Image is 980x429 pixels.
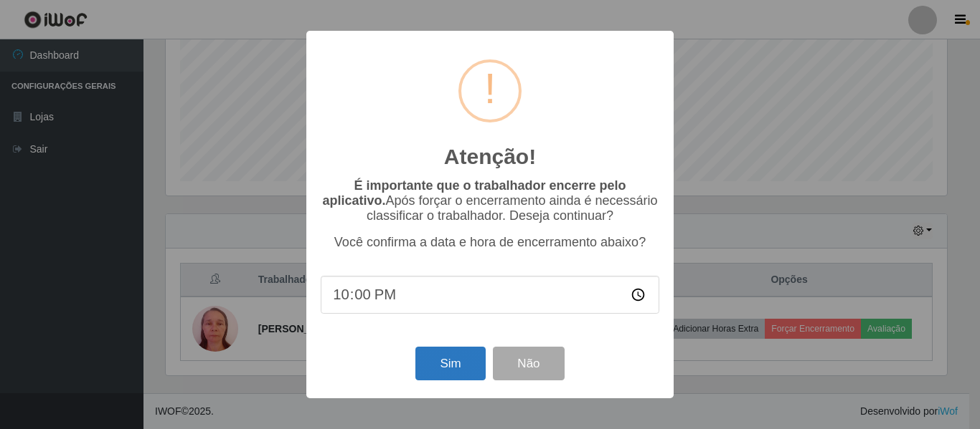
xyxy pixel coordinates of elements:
b: É importante que o trabalhador encerre pelo aplicativo. [322,178,626,208]
button: Sim [415,347,485,380]
button: Não [493,347,564,380]
p: Após forçar o encerramento ainda é necessário classificar o trabalhador. Deseja continuar? [321,178,659,223]
h2: Atenção! [444,144,536,170]
p: Você confirma a data e hora de encerramento abaixo? [321,235,659,250]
